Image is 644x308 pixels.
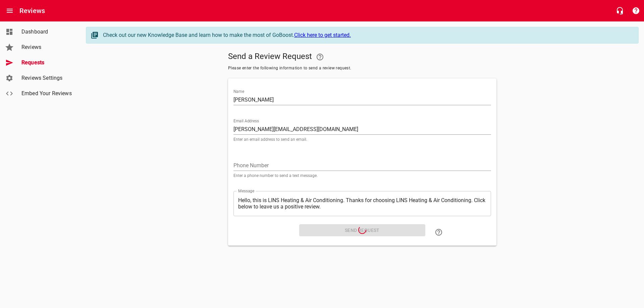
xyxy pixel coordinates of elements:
[233,174,491,178] p: Enter a phone number to send a text message.
[233,137,491,141] p: Enter an email address to send an email.
[312,49,328,65] a: Your Google or Facebook account must be connected to "Send a Review Request"
[228,65,496,72] span: Please enter the following information to send a review request.
[612,3,628,19] button: Live Chat
[21,28,72,36] span: Dashboard
[21,89,72,98] span: Embed Your Reviews
[2,3,18,19] button: Open drawer
[21,43,72,51] span: Reviews
[21,59,72,67] span: Requests
[233,89,244,94] label: Name
[103,31,632,39] div: Check out our new Knowledge Base and learn how to make the most of GoBoost.
[238,197,486,210] textarea: Hello, this is LINS Heating & Air Conditioning. Thanks for choosing LINS Heating & Air Conditioni...
[228,49,496,65] h5: Send a Review Request
[21,74,72,82] span: Reviews Settings
[233,119,259,123] label: Email Address
[431,224,447,240] a: Learn how to "Send a Review Request"
[628,3,644,19] button: Support Portal
[19,5,45,16] h6: Reviews
[294,32,351,38] a: Click here to get started.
